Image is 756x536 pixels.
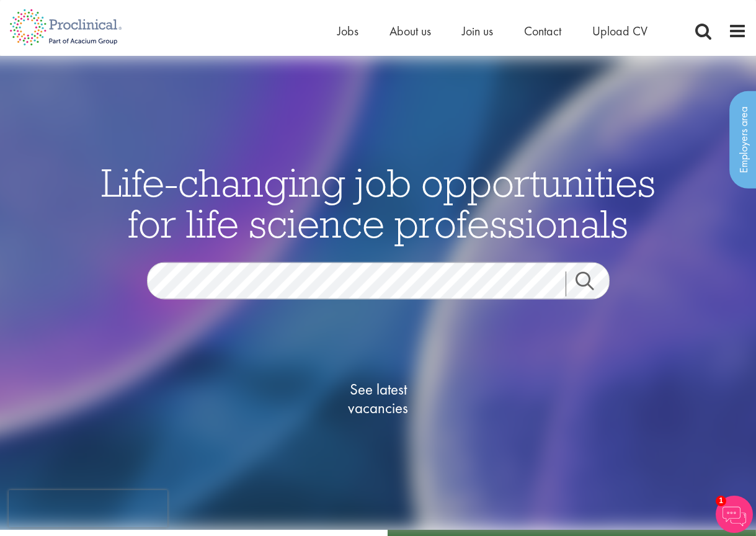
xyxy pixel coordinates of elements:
a: Jobs [337,23,358,39]
a: Contact [524,23,561,39]
a: Job search submit button [566,272,619,297]
img: Chatbot [716,496,753,533]
span: 1 [716,496,726,506]
a: Join us [462,23,493,39]
a: About us [389,23,431,39]
span: See latest vacancies [316,380,440,418]
span: Life-changing job opportunities for life science professionals [101,158,656,248]
iframe: reCAPTCHA [9,490,167,527]
a: Upload CV [592,23,647,39]
a: See latestvacancies [316,331,440,467]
